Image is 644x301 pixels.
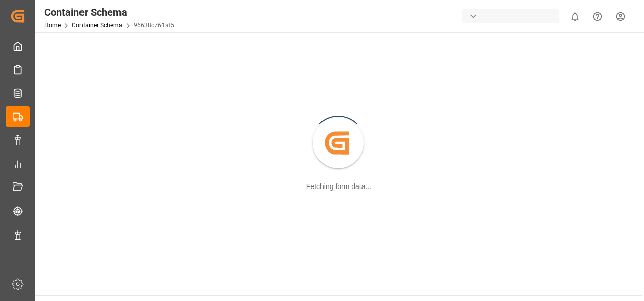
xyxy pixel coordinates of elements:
[72,22,123,29] a: Container Schema
[44,5,174,20] div: Container Schema
[44,22,61,29] a: Home
[306,181,371,192] div: Fetching form data...
[586,5,609,28] button: Help Center
[563,5,586,28] button: show 0 new notifications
